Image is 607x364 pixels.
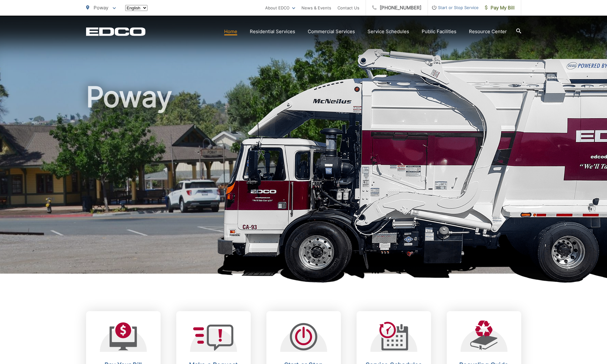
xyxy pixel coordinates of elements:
[337,4,359,12] a: Contact Us
[422,28,456,35] a: Public Facilities
[94,5,108,11] span: Poway
[265,4,295,12] a: About EDCO
[368,28,409,35] a: Service Schedules
[224,28,237,35] a: Home
[250,28,295,35] a: Residential Services
[86,81,521,279] h1: Poway
[485,4,515,12] span: Pay My Bill
[469,28,507,35] a: Resource Center
[86,27,146,36] a: EDCD logo. Return to the homepage.
[301,4,331,12] a: News & Events
[125,5,147,11] select: Select a language
[308,28,355,35] a: Commercial Services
